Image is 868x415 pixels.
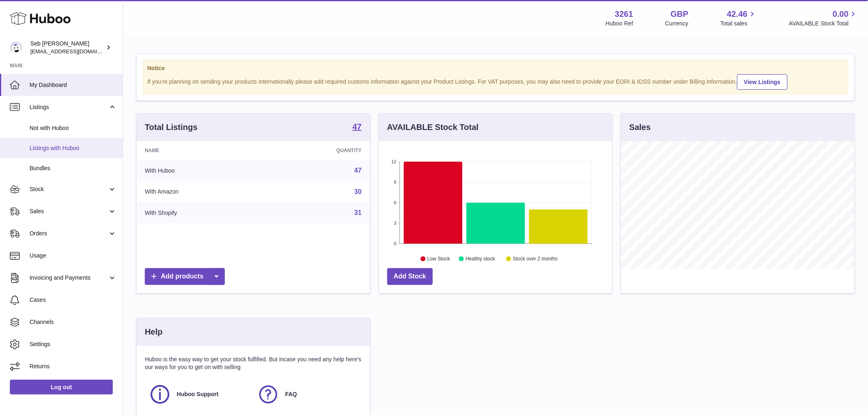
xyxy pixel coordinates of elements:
span: Bundles [30,164,116,172]
div: Currency [665,20,689,27]
span: Stock [30,185,108,193]
a: Huboo Support [149,383,249,406]
td: With Shopify [137,202,264,223]
a: FAQ [257,383,357,406]
a: View Listings [737,74,788,90]
a: 42.46 Total sales [720,9,757,27]
div: Seb [PERSON_NAME] [30,40,104,55]
span: Listings [30,103,108,111]
span: Orders [30,230,108,237]
strong: GBP [671,9,688,20]
span: Cases [30,296,116,304]
span: Returns [30,363,116,370]
span: Settings [30,340,116,348]
td: With Amazon [137,181,264,203]
a: 47 [352,123,361,132]
text: Low Stock [427,256,450,262]
text: Stock over 2 months [513,256,557,262]
a: 30 [354,188,362,195]
th: Quantity [264,141,370,160]
span: Usage [30,252,116,260]
span: Huboo Support [177,390,219,398]
text: 12 [391,159,396,164]
span: Not with Huboo [30,124,116,132]
h3: Total Listings [145,122,198,133]
text: Healthy stock [466,256,496,262]
a: Add Stock [387,268,433,285]
h3: AVAILABLE Stock Total [387,122,479,133]
a: 0.00 AVAILABLE Stock Total [789,9,858,27]
text: 3 [394,221,396,226]
span: [EMAIL_ADDRESS][DOMAIN_NAME] [30,48,121,55]
span: Channels [30,318,116,326]
span: 0.00 [833,9,849,20]
strong: Notice [147,64,844,72]
text: 9 [394,180,396,185]
a: 31 [354,209,362,216]
a: 47 [354,167,362,174]
span: Invoicing and Payments [30,274,108,282]
a: Log out [10,380,113,394]
a: Add products [145,268,225,285]
strong: 47 [352,123,361,131]
span: Sales [30,207,108,215]
span: Listings with Huboo [30,144,116,152]
div: Huboo Ref [606,20,633,27]
strong: 3261 [615,9,633,20]
h3: Sales [629,122,651,133]
p: Huboo is the easy way to get your stock fulfilled. But incase you need any help here's our ways f... [145,356,362,371]
td: With Huboo [137,160,264,181]
span: FAQ [285,390,297,398]
span: 42.46 [727,9,747,20]
th: Name [137,141,264,160]
text: 6 [394,200,396,205]
span: My Dashboard [30,81,116,89]
span: AVAILABLE Stock Total [789,20,858,27]
text: 0 [394,241,396,246]
div: If you're planning on sending your products internationally please add required customs informati... [147,73,844,90]
img: internalAdmin-3261@internal.huboo.com [10,41,22,54]
h3: Help [145,326,162,337]
span: Total sales [720,20,757,27]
